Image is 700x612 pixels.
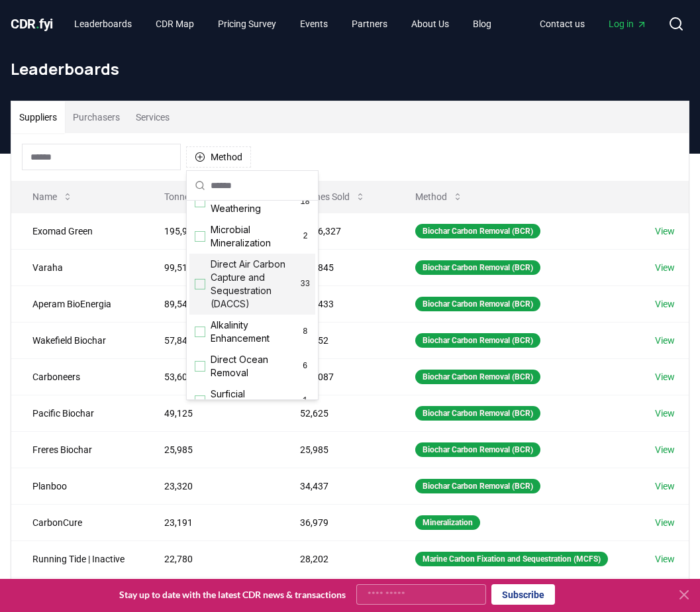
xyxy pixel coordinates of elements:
[211,223,301,250] span: Microbial Mineralization
[300,395,310,406] span: 1
[529,12,595,36] a: Contact us
[341,12,398,36] a: Partners
[301,327,310,337] span: 8
[415,260,540,275] div: Biochar Carbon Removal (BCR)
[11,16,53,32] span: CDR fyi
[186,146,251,168] button: Method
[655,552,675,566] a: View
[415,224,540,238] div: Biochar Carbon Removal (BCR)
[279,431,394,468] td: 25,985
[11,15,53,33] a: CDR.fyi
[11,249,143,285] td: Varaha
[415,297,540,311] div: Biochar Carbon Removal (BCR)
[598,12,658,36] a: Log in
[655,516,675,529] a: View
[415,442,540,457] div: Biochar Carbon Removal (BCR)
[143,395,279,431] td: 49,125
[655,480,675,493] a: View
[11,431,143,468] td: Freres Biochar
[655,225,675,238] a: View
[36,16,40,32] span: .
[143,358,279,395] td: 53,601
[143,285,279,322] td: 89,548
[11,322,143,358] td: Wakefield Biochar
[11,101,65,133] button: Suppliers
[415,370,540,384] div: Biochar Carbon Removal (BCR)
[211,189,300,215] span: Enhanced Weathering
[143,468,279,504] td: 23,320
[128,101,177,133] button: Services
[143,540,279,577] td: 22,780
[279,358,394,395] td: 136,087
[529,12,658,36] nav: Main
[143,504,279,540] td: 23,191
[143,213,279,249] td: 195,912
[415,479,540,493] div: Biochar Carbon Removal (BCR)
[211,258,301,311] span: Direct Air Carbon Capture and Sequestration (DACCS)
[279,468,394,504] td: 34,437
[655,261,675,274] a: View
[415,333,540,348] div: Biochar Carbon Removal (BCR)
[11,395,143,431] td: Pacific Biochar
[462,12,502,36] a: Blog
[11,58,689,79] h1: Leaderboards
[405,183,474,210] button: Method
[154,183,260,210] button: Tonnes Delivered
[211,353,300,380] span: Direct Ocean Removal
[143,322,279,358] td: 57,844
[11,285,143,322] td: Aperam BioEnergia
[11,213,143,249] td: Exomad Green
[11,358,143,395] td: Carboneers
[300,197,310,207] span: 18
[609,17,647,30] span: Log in
[279,504,394,540] td: 36,979
[655,297,675,311] a: View
[279,213,394,249] td: 1,806,327
[279,285,394,322] td: 121,433
[289,183,376,210] button: Tonnes Sold
[655,443,675,456] a: View
[65,101,128,133] button: Purchasers
[11,504,143,540] td: CarbonCure
[22,183,83,210] button: Name
[655,370,675,383] a: View
[64,12,502,36] nav: Main
[279,540,394,577] td: 28,202
[289,12,338,36] a: Events
[207,12,287,36] a: Pricing Survey
[301,231,310,242] span: 2
[11,468,143,504] td: Planboo
[11,540,143,577] td: Running Tide | Inactive
[145,12,205,36] a: CDR Map
[143,249,279,285] td: 99,512
[415,552,608,566] div: Marine Carbon Fixation and Sequestration (MCFS)
[211,387,300,414] span: Surficial Mineralization
[301,279,310,289] span: 33
[143,431,279,468] td: 25,985
[64,12,142,36] a: Leaderboards
[655,407,675,420] a: View
[415,406,540,421] div: Biochar Carbon Removal (BCR)
[300,361,310,372] span: 6
[279,249,394,285] td: 214,845
[279,322,394,358] td: 57,852
[401,12,460,36] a: About Us
[211,319,301,345] span: Alkalinity Enhancement
[655,334,675,347] a: View
[279,395,394,431] td: 52,625
[415,515,480,530] div: Mineralization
